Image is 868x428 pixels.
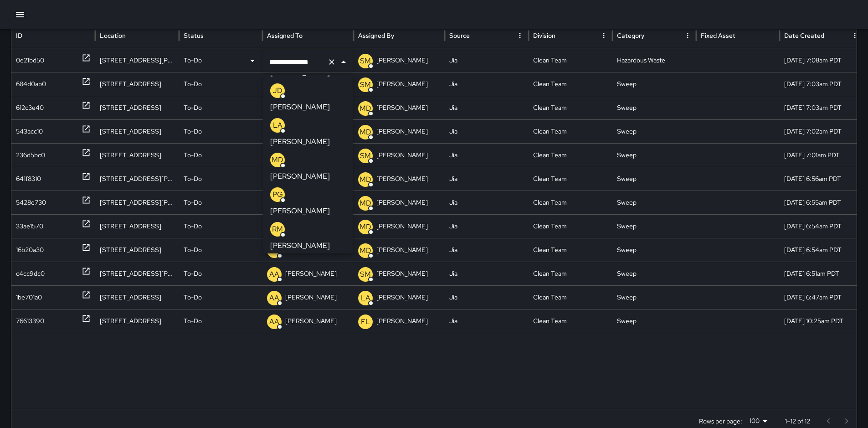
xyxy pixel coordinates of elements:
[449,31,470,40] div: Source
[848,29,861,42] button: Date Created column menu
[529,119,612,143] div: Clean Team
[184,191,202,214] p: To-Do
[514,29,526,42] button: Source column menu
[184,31,204,40] div: Status
[95,72,179,96] div: 301 Grove Street
[784,31,824,40] div: Date Created
[272,155,283,165] p: MD
[285,262,337,285] p: [PERSON_NAME]
[270,240,330,251] p: [PERSON_NAME]
[325,56,338,68] button: Clear
[529,262,612,285] div: Clean Team
[376,262,428,285] p: [PERSON_NAME]
[285,72,337,96] p: [PERSON_NAME]
[780,119,863,143] div: 10/7/2025, 7:02am PDT
[445,48,529,72] div: Jia
[445,119,529,143] div: Jia
[529,143,612,167] div: Clean Team
[612,96,696,119] div: Sweep
[445,72,529,96] div: Jia
[360,56,371,67] p: SM
[95,238,179,262] div: 240 Fell Street
[273,120,282,131] p: LA
[529,285,612,309] div: Clean Team
[360,222,371,232] p: MD
[376,49,428,72] p: [PERSON_NAME]
[529,167,612,191] div: Clean Team
[699,417,742,426] p: Rows per page:
[785,417,810,426] p: 1–12 of 12
[95,48,179,72] div: 321-325 Fulton Street
[95,96,179,119] div: 170 Fell Street
[16,72,46,96] div: 684d0ab0
[780,96,863,119] div: 10/7/2025, 7:03am PDT
[529,191,612,214] div: Clean Team
[445,167,529,191] div: Jia
[184,262,202,285] p: To-Do
[445,191,529,214] div: Jia
[533,31,555,40] div: Division
[360,79,371,90] p: SM
[612,262,696,285] div: Sweep
[16,238,44,262] div: 16b20a30
[100,31,126,40] div: Location
[272,224,283,235] p: RM
[445,285,529,309] div: Jia
[358,31,394,40] div: Assigned By
[16,191,46,214] div: 5428e730
[285,309,337,333] p: [PERSON_NAME]
[360,103,371,114] p: MD
[16,167,41,191] div: 641f8310
[780,48,863,72] div: 10/7/2025, 7:08am PDT
[445,143,529,167] div: Jia
[612,238,696,262] div: Sweep
[780,143,863,167] div: 10/7/2025, 7:01am PDT
[16,262,45,285] div: c4cc9dc0
[269,293,279,304] p: AA
[360,127,371,138] p: MD
[376,120,428,143] p: [PERSON_NAME]
[376,215,428,238] p: [PERSON_NAME]
[529,96,612,119] div: Clean Team
[184,144,202,167] p: To-Do
[612,143,696,167] div: Sweep
[612,214,696,238] div: Sweep
[95,285,179,309] div: 230 Linden Street
[612,191,696,214] div: Sweep
[445,262,529,285] div: Jia
[617,31,644,40] div: Category
[376,309,428,333] p: [PERSON_NAME]
[270,136,330,147] p: [PERSON_NAME]
[184,167,202,191] p: To-Do
[376,238,428,262] p: [PERSON_NAME]
[360,198,371,209] p: MD
[529,214,612,238] div: Clean Team
[184,49,202,72] p: To-Do
[184,72,202,96] p: To-Do
[612,167,696,191] div: Sweep
[376,191,428,214] p: [PERSON_NAME]
[529,48,612,72] div: Clean Team
[376,72,428,96] p: [PERSON_NAME]
[360,150,371,161] p: SM
[445,309,529,333] div: Jia
[529,238,612,262] div: Clean Team
[16,96,44,119] div: 612c3e40
[361,293,370,304] p: LA
[16,144,45,167] div: 236d5bc0
[612,48,696,72] div: Hazardous Waste
[269,269,279,280] p: AA
[376,144,428,167] p: [PERSON_NAME]
[285,286,337,309] p: [PERSON_NAME]
[95,119,179,143] div: 170 Fell Street
[612,285,696,309] div: Sweep
[95,262,179,285] div: 380 Hayes Street
[376,96,428,119] p: [PERSON_NAME]
[780,191,863,214] div: 10/7/2025, 6:55am PDT
[445,96,529,119] div: Jia
[360,174,371,185] p: MD
[361,316,370,327] p: FL
[95,214,179,238] div: 280 Fell Street
[376,286,428,309] p: [PERSON_NAME]
[184,286,202,309] p: To-Do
